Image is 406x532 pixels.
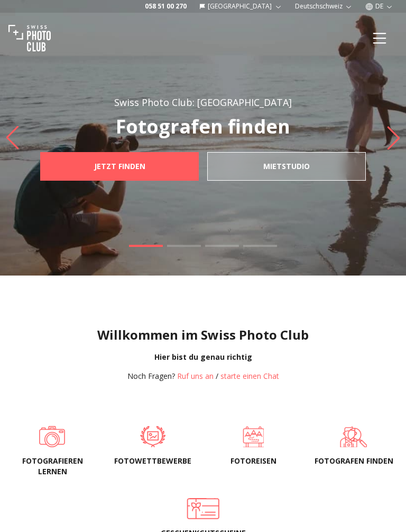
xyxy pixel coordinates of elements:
a: Fotografen finden [312,426,395,447]
span: Noch Fragen? [127,371,175,381]
span: Fotowettbewerbe [111,456,195,466]
b: JETZT FINDEN [94,161,145,172]
h1: Willkommen im Swiss Photo Club [8,326,398,343]
a: Fotografieren lernen [11,426,94,447]
a: 058 51 00 270 [145,2,187,11]
img: Swiss photo club [8,17,51,59]
div: Hier bist du genau richtig [8,352,398,362]
p: Fotografen finden [17,116,389,137]
span: Swiss Photo Club: [GEOGRAPHIC_DATA] [114,96,292,109]
span: Fotografieren lernen [11,456,94,477]
a: Fotoreisen [211,426,295,447]
a: Fotowettbewerbe [111,426,195,447]
button: starte einen Chat [220,371,279,382]
a: Ruf uns an [177,371,214,381]
a: Geschenkgutscheine [11,498,395,519]
button: Menu [362,20,398,56]
b: mietstudio [263,161,310,172]
span: Fotografen finden [312,456,395,466]
a: JETZT FINDEN [40,152,199,181]
span: Fotoreisen [211,456,295,466]
a: mietstudio [207,152,366,181]
div: / [127,371,279,382]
